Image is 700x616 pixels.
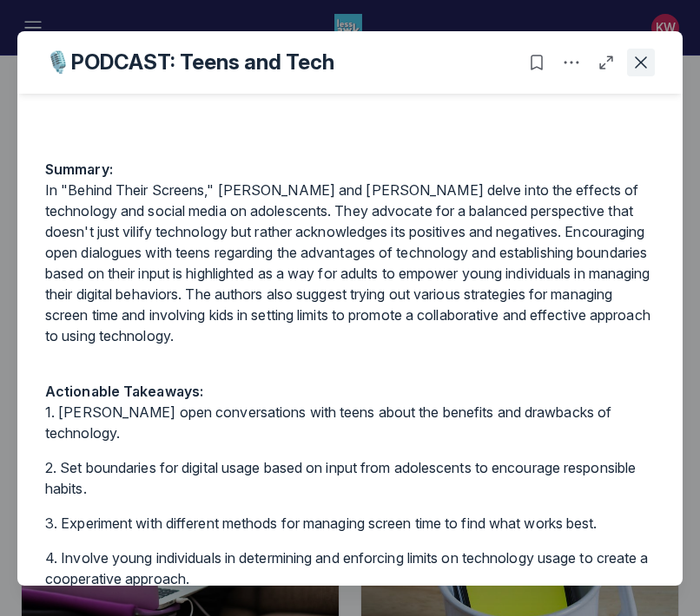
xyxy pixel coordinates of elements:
button: Open post in full page [592,49,620,76]
p: 1. [PERSON_NAME] open conversations with teens about the benefits and drawbacks of technology. [45,381,655,443]
button: Post actions [558,49,585,76]
button: Close post [627,49,655,76]
p: 2. Set boundaries for digital usage based on input from adolescents to encourage responsible habits. [45,457,655,499]
p: 4. Involve young individuals in determining and enforcing limits on technology usage to create a ... [45,547,655,589]
p: In "Behind Their Screens," [PERSON_NAME] and [PERSON_NAME] delve into the effects of technology a... [45,159,655,346]
strong: Summary: [45,161,113,178]
p: 3. Experiment with different methods for managing screen time to find what works best. [45,513,655,534]
strong: Actionable Takeaways: [45,383,203,400]
h4: 🎙️PODCAST: Teens and Tech [45,49,334,76]
button: Bookmark post [523,49,551,76]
